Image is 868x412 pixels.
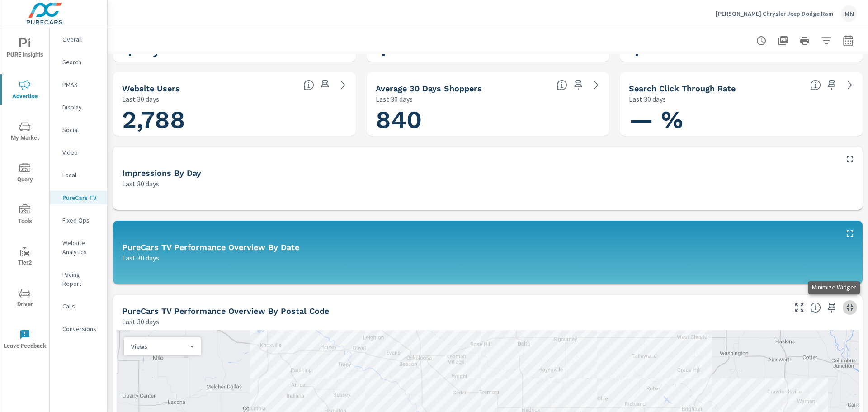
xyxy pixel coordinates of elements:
div: Display [50,100,107,114]
span: Save this to your personalized report [318,78,332,92]
div: Search [50,55,107,69]
span: Leave Feedback [3,329,47,351]
p: Last 30 days [629,94,666,104]
span: Unique website visitors over the selected time period. [Source: Website Analytics] [303,80,314,90]
button: Maximize Widget [843,226,857,241]
button: Select Date Range [839,32,857,50]
h1: 2,788 [122,104,347,135]
a: See more details in report [589,78,604,92]
p: Last 30 days [376,94,413,104]
p: Website Analytics [62,238,100,256]
h5: PureCars TV Performance Overview By Date [122,242,299,252]
div: Calls [50,299,107,313]
p: PMAX [62,80,100,89]
button: Make Fullscreen [792,300,807,315]
div: Local [50,168,107,182]
span: Understand PureCars TV performance data by postal code. Individual postal codes can be selected a... [810,302,821,313]
p: Local [62,170,100,180]
h5: Impressions by Day [122,168,201,178]
span: Save this to your personalized report [825,78,839,92]
button: "Export Report to PDF" [774,32,792,50]
span: Save this to your personalized report [825,300,839,315]
button: Apply Filters [817,32,835,50]
h5: PureCars TV Performance Overview By Postal Code [122,306,329,316]
div: Fixed Ops [50,213,107,227]
p: Pacing Report [62,270,100,288]
span: A rolling 30 day total of daily Shoppers on the dealership website, averaged over the selected da... [557,80,567,90]
p: Conversions [62,324,100,333]
button: Print Report [796,32,814,50]
a: See more details in report [843,78,857,92]
p: Last 30 days [122,252,159,263]
p: Views [131,342,186,350]
p: Last 30 days [122,316,159,327]
p: Last 30 days [122,94,159,104]
div: Video [50,146,107,159]
span: My Market [3,121,47,143]
p: Search [62,57,100,66]
span: Driver [3,288,47,310]
h5: Average 30 Days Shoppers [376,84,482,93]
p: Last 30 days [122,178,159,189]
div: Pacing Report [50,268,107,290]
p: Social [62,125,100,134]
a: See more details in report [336,78,350,92]
span: Query [3,163,47,185]
p: Overall [62,35,100,44]
div: Overall [50,33,107,46]
div: PMAX [50,78,107,91]
span: Percentage of users who viewed your campaigns who clicked through to your website. For example, i... [810,80,821,90]
p: PureCars TV [62,193,100,202]
div: nav menu [0,27,49,360]
div: PureCars TV [50,191,107,204]
span: Tier2 [3,246,47,268]
p: Fixed Ops [62,216,100,225]
span: PURE Insights [3,38,47,60]
div: Social [50,123,107,137]
p: [PERSON_NAME] Chrysler Jeep Dodge Ram [716,9,834,18]
div: Conversions [50,322,107,336]
span: Advertise [3,80,47,102]
p: Display [62,103,100,112]
h1: — % [629,104,854,135]
h1: 840 [376,104,600,135]
p: Calls [62,302,100,311]
div: Website Analytics [50,236,107,259]
span: Tools [3,204,47,227]
div: MN [841,5,857,22]
div: Views [124,342,193,351]
h5: Website Users [122,84,180,93]
button: Maximize Widget [843,152,857,166]
p: Video [62,148,100,157]
h5: Search Click Through Rate [629,84,736,93]
span: Save this to your personalized report [571,78,585,92]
